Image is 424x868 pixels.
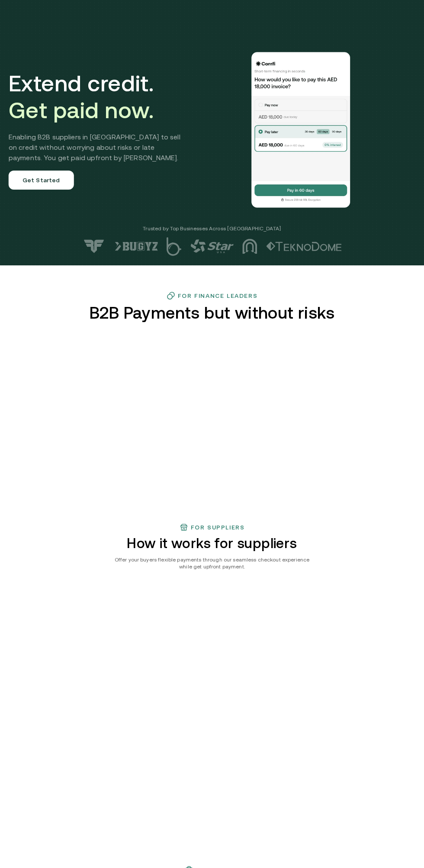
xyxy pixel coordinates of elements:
img: logo-7 [82,239,106,254]
p: Offer your buyers flexible payments through our seamless checkout experience while get upfront pa... [114,556,310,570]
img: logo-6 [115,242,158,251]
img: logo-4 [190,239,234,253]
h2: How it works for suppliers [86,535,338,551]
h2: Enabling B2B suppliers in [GEOGRAPHIC_DATA] to sell on credit without worrying about risks or lat... [9,132,187,163]
img: logo-3 [242,239,257,254]
img: finance [167,291,175,300]
h1: Extend credit. [9,70,187,124]
img: logo-5 [167,237,182,256]
img: finance [180,523,188,532]
h3: For suppliers [191,524,245,531]
a: Get Started [9,171,74,190]
img: logo-2 [266,242,342,251]
h2: B2B Payments but without risks [86,303,338,322]
img: Would you like to pay this AED 18,000.00 invoice? [249,52,353,208]
h3: For Finance Leaders [178,292,257,299]
span: Get paid now. [9,97,154,123]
